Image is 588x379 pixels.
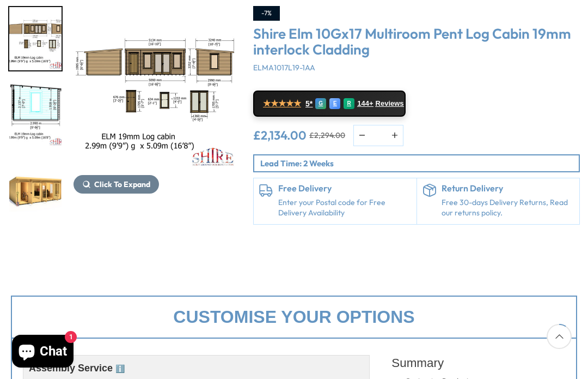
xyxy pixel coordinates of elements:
[73,175,159,194] button: Click To Expand
[73,6,237,170] img: Shire Elm 10Gx17 Multiroom Pent Log Cabin 19mm interlock Cladding - Best Shed
[8,6,63,71] div: 4 / 10
[253,129,307,141] ins: £2,134.00
[253,91,406,117] a: ★★★★★ 5* G E R 144+ Reviews
[94,179,150,189] span: Click To Expand
[315,98,326,109] div: G
[344,98,354,109] div: R
[442,184,574,194] h6: Return Delivery
[376,99,404,108] span: Reviews
[9,160,62,223] img: Elm2990x50909_9x16_8030lifestyle_618a44a7-b09f-4e90-8702-089ea90fcf8a_200x200.jpg
[29,363,125,374] span: Assembly Service
[278,184,411,194] h6: Free Delivery
[11,296,577,339] div: Customise your options
[9,335,77,370] inbox-online-store-chat: Shopify online store chat
[263,98,301,109] span: ★★★★★
[9,83,62,147] img: Elm2990x50909_9x16_8INTERNALHT_eb649b63-12b1-4173-b139-2a2ad5162572_200x200.jpg
[278,197,411,219] a: Enter your Postal code for Free Delivery Availability
[253,26,580,57] h3: Shire Elm 10Gx17 Multiroom Pent Log Cabin 19mm interlock Cladding
[253,63,315,73] span: ELMA1017L19-1AA
[115,364,125,373] span: ℹ️
[9,7,62,70] img: Elm2990x50909_9x16_8mmft_eec6c100-4d89-4958-be31-173a0c41a430_200x200.jpg
[391,350,565,376] div: Summary
[253,6,280,21] div: -7%
[260,158,579,169] p: Lead Time: 2 Weeks
[8,82,63,148] div: 5 / 10
[309,131,345,139] del: £2,294.00
[442,197,574,219] p: Free 30-days Delivery Returns, Read our returns policy.
[73,6,237,224] div: 4 / 10
[8,159,63,224] div: 6 / 10
[357,99,373,108] span: 144+
[329,98,340,109] div: E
